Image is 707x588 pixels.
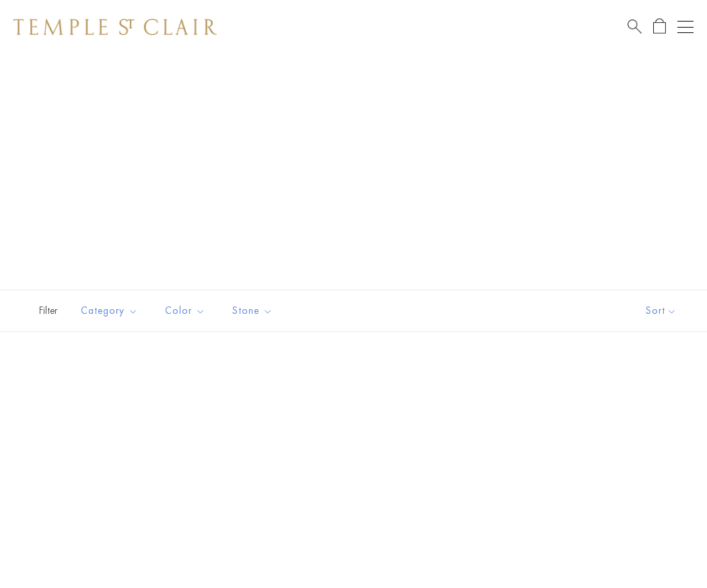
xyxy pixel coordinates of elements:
span: Color [158,302,215,319]
span: Stone [226,302,283,319]
button: Color [155,296,215,326]
button: Category [71,296,148,326]
button: Open navigation [677,19,694,35]
button: Stone [222,296,283,326]
a: Search [628,18,642,35]
span: Category [74,302,148,319]
button: Show sort by [615,290,707,331]
img: Temple St. Clair [13,19,217,35]
a: Open Shopping Bag [653,18,666,35]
